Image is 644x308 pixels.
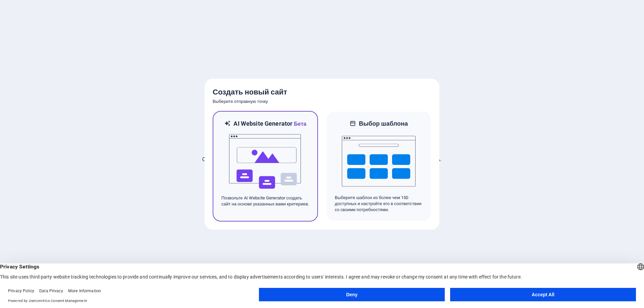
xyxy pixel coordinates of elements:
h5: Создать новый сайт [213,87,431,98]
div: AI Website GeneratorБетаaiПозвольте AI Website Generator создать сайт на основе указанных вами кр... [213,111,318,222]
div: Выбор шаблонаВыберите шаблон из более чем 150 доступных и настройте его в соответствии со своими ... [326,111,431,222]
h6: AI Website Generator [233,120,306,128]
span: Бета [292,121,306,127]
h6: Выберите отправную точку [213,98,431,106]
h6: Выбор шаблона [359,120,408,128]
p: Выберите шаблон из более чем 150 доступных и настройте его в соответствии со своими потребностями. [335,195,423,213]
p: Позвольте AI Website Generator создать сайт на основе указанных вами критериев. [221,195,309,207]
img: ai [228,128,302,195]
